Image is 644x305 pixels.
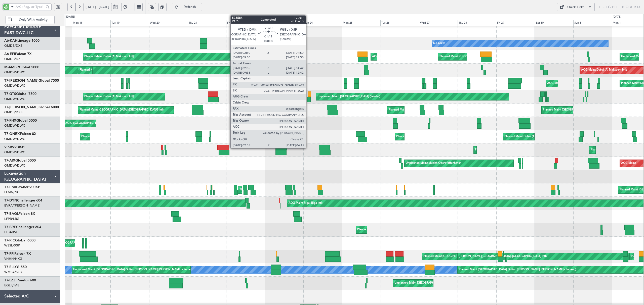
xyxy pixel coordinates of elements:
[4,190,21,194] a: LFMN/NCE
[237,40,287,47] div: Planned Maint Dubai (Al Maktoum Intl)
[4,83,25,88] a: OMDW/DWC
[419,20,458,26] div: Wed 27
[396,133,446,140] div: Planned Maint Dubai (Al Maktoum Intl)
[265,20,303,26] div: Sat 23
[573,20,612,26] div: Sun 31
[4,212,35,216] a: T7-EAGLFalcon 8X
[13,18,53,22] span: Only With Activity
[4,279,36,282] a: T7-LZZIPraetor 600
[357,226,418,234] div: Planned Maint Warsaw ([GEOGRAPHIC_DATA])
[389,106,473,114] div: Planned Maint [GEOGRAPHIC_DATA] ([GEOGRAPHIC_DATA] Intl)
[4,70,25,75] a: OMDW/DWC
[4,212,19,216] span: T7-EAGL
[289,120,368,127] div: Planned Maint [GEOGRAPHIC_DATA] ([GEOGRAPHIC_DATA])
[4,119,37,122] a: T7-FHXGlobal 5000
[613,15,621,19] div: [DATE]
[459,266,576,274] div: Planned Maint [GEOGRAPHIC_DATA] (Sultan [PERSON_NAME] [PERSON_NAME] - Subang)
[4,185,40,189] a: T7-EMIHawker 900XP
[535,20,573,26] div: Sat 30
[458,20,496,26] div: Thu 28
[4,119,16,122] span: T7-FHX
[110,20,149,26] div: Tue 19
[4,225,41,229] a: T7-BREChallenger 604
[84,53,134,61] div: Planned Maint Dubai (Al Maktoum Intl)
[4,270,22,274] a: WMSA/SZB
[4,66,19,69] span: M-AMBR
[4,106,59,109] a: T7-[PERSON_NAME]Global 6000
[504,133,554,140] div: Planned Maint Dubai (Al Maktoum Intl)
[543,106,627,114] div: Planned Maint [GEOGRAPHIC_DATA] ([GEOGRAPHIC_DATA] Intl)
[4,239,15,242] span: T7-RIC
[4,239,35,242] a: T7-RICGlobal 6000
[4,230,18,234] a: LTBA/ISL
[4,283,19,288] a: EGLF/FAB
[188,20,226,26] div: Thu 21
[581,66,627,74] div: AOG Maint Dubai (Al Maktoum Intl)
[289,199,323,207] div: AOG Maint Riga (Riga Intl)
[496,20,535,26] div: Fri 29
[239,186,281,194] div: Planned Maint [PERSON_NAME]
[4,66,39,69] a: M-AMBRGlobal 5000
[4,52,15,56] span: A6-EFI
[38,239,100,247] div: Unplanned Maint [GEOGRAPHIC_DATA] (Seletar)
[4,145,17,149] span: VP-BVV
[73,266,194,274] div: Unplanned Maint [GEOGRAPHIC_DATA] (Sultan [PERSON_NAME] [PERSON_NAME] - Subang)
[475,146,525,154] div: Planned Maint Dubai (Al Maktoum Intl)
[459,253,547,260] div: [PERSON_NAME][GEOGRAPHIC_DATA] ([GEOGRAPHIC_DATA] Intl)
[4,252,31,256] a: T7-FFIFalcon 7X
[16,3,44,11] input: A/C (Reg. or Type)
[4,252,14,256] span: T7-FFI
[4,279,17,282] span: T7-LZZI
[4,92,16,96] span: T7-GTS
[4,163,25,168] a: OMDW/DWC
[4,97,25,101] a: OMDW/DWC
[317,93,380,100] div: Unplanned Maint [GEOGRAPHIC_DATA] (Seletar)
[4,57,22,61] a: OMDB/DXB
[4,203,41,208] a: EVRA/[PERSON_NAME]
[4,52,32,56] a: A6-EFIFalcon 7X
[4,39,17,42] span: A6-KAH
[4,132,36,136] a: T7-ONEXFalcon 8X
[4,110,22,115] a: OMDB/DXB
[439,53,524,61] div: Planned Maint [GEOGRAPHIC_DATA] ([GEOGRAPHIC_DATA] Intl)
[4,243,20,248] a: WSSL/XSP
[4,92,36,96] a: T7-GTSGlobal 7500
[4,137,25,141] a: OMDW/DWC
[433,40,445,47] div: No Crew
[4,217,19,221] a: LFPB/LBG
[4,159,15,162] span: T7-AIX
[24,120,127,127] div: Planned Maint [GEOGRAPHIC_DATA] ([GEOGRAPHIC_DATA][PERSON_NAME])
[4,79,59,82] a: T7-[PERSON_NAME]Global 7500
[547,80,593,87] div: AOG Maint Dubai (Al Maktoum Intl)
[79,66,129,74] div: Planned Maint Dubai (Al Maktoum Intl)
[4,106,38,109] span: T7-[PERSON_NAME]
[4,265,27,269] a: T7-ELLYG-550
[72,20,110,26] div: Mon 18
[423,253,507,260] div: Planned Maint [GEOGRAPHIC_DATA] ([GEOGRAPHIC_DATA] Intl)
[394,279,477,287] div: Unplanned Maint [GEOGRAPHIC_DATA] ([GEOGRAPHIC_DATA])
[149,20,187,26] div: Wed 20
[66,15,75,19] div: [DATE]
[6,16,55,24] button: Only With Activity
[226,20,265,26] div: Fri 22
[4,145,25,149] a: VP-BVVBBJ1
[380,20,419,26] div: Tue 26
[557,3,595,11] button: Quick Links
[4,265,17,269] span: T7-ELLY
[342,20,380,26] div: Mon 25
[372,53,431,61] div: AOG Maint [GEOGRAPHIC_DATA] (Dubai Intl)
[4,199,17,202] span: T7-DYN
[172,3,202,11] button: Refresh
[79,106,164,114] div: Planned Maint [GEOGRAPHIC_DATA] ([GEOGRAPHIC_DATA] Intl)
[4,257,22,261] a: VHHH/HKG
[4,43,22,48] a: OMDB/DXB
[567,5,584,10] div: Quick Links
[406,160,461,167] div: Unplanned Maint Munich Oberpfaffenhofen
[4,199,42,202] a: T7-DYNChallenger 604
[86,5,109,9] span: [DATE] - [DATE]
[4,150,25,155] a: OMDW/DWC
[180,5,200,9] span: Refresh
[4,132,20,136] span: T7-ONEX
[4,79,38,82] span: T7-[PERSON_NAME]
[4,123,25,128] a: OMDW/DWC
